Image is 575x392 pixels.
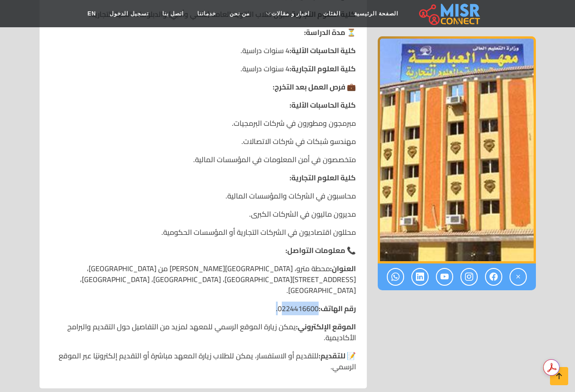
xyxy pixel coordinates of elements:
[155,5,190,22] a: اتصل بنا
[296,320,356,333] strong: الموقع الإلكتروني:
[290,171,356,184] strong: كلية العلوم التجارية:
[256,5,316,22] a: اخبار و مقالات
[50,154,356,165] p: متخصصون في أمن المعلومات في المؤسسات المالية.
[316,5,347,22] a: الفئات
[50,45,356,56] p: 4 سنوات دراسية.
[304,25,356,39] strong: ⏳ مدة الدراسة:
[103,5,155,22] a: تسجيل الدخول
[347,5,405,22] a: الصفحة الرئيسية
[319,302,356,315] strong: رقم الهاتف:
[50,303,356,314] p: 0224416600.
[50,321,356,343] p: يمكن زيارة الموقع الرسمي للمعهد لمزيد من التفاصيل حول التقديم والبرامج الأكاديمية.
[419,2,480,25] img: main.misr_connect
[378,36,536,263] div: 1 / 1
[273,80,356,94] strong: 💼 فرص العمل بعد التخرج:
[50,227,356,238] p: محللون اقتصاديون في الشركات التجارية أو المؤسسات الحكومية.
[290,62,356,75] strong: كلية العلوم التجارية:
[50,136,356,147] p: مهندسو شبكات في شركات الاتصالات.
[50,208,356,219] p: مديرون ماليون في الشركات الكبرى.
[81,5,103,22] a: EN
[223,5,256,22] a: من نحن
[330,262,356,275] strong: العنوان:
[190,5,223,22] a: خدماتنا
[319,349,356,362] strong: 📝 للتقديم:
[290,44,356,57] strong: كلية الحاسبات الآلية:
[50,263,356,296] p: محطة مترو، [GEOGRAPHIC_DATA][PERSON_NAME] من [GEOGRAPHIC_DATA]، [STREET_ADDRESS][GEOGRAPHIC_DATA]...
[378,36,536,263] img: معهد العباسية للحاسبات الآلية والعلوم التجارية
[50,190,356,201] p: محاسبون في الشركات والمؤسسات المالية.
[50,350,356,372] p: للتقديم أو الاستفسار، يمكن للطلاب زيارة المعهد مباشرة أو التقديم إلكترونيًا عبر الموقع الرسمي.
[271,10,310,18] span: اخبار و مقالات
[285,243,356,257] strong: 📞 معلومات التواصل:
[50,118,356,129] p: مبرمجون ومطورون في شركات البرمجيات.
[50,63,356,74] p: 4 سنوات دراسية.
[290,98,356,112] strong: كلية الحاسبات الآلية:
